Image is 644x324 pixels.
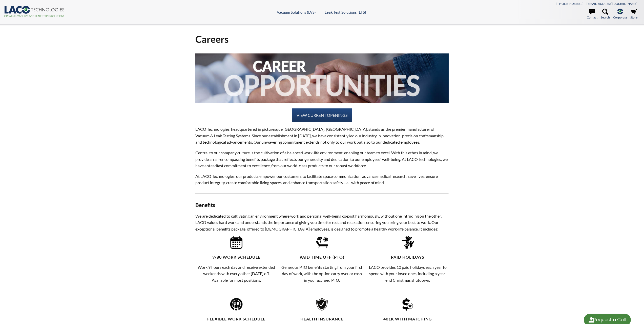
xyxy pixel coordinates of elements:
img: round button [587,316,595,324]
a: Leak Test Solutions (LTS) [325,10,366,14]
a: Search [601,9,610,20]
p: At LACO Technologies, our products empower our customers to facilitate space communication, advan... [195,173,449,186]
img: Health_Insurance_Icon.png [316,298,328,311]
h4: Paid Holidays [367,255,449,260]
img: Paid_Time_Off_%28PTO%29_Icon.png [316,236,328,249]
p: Central to our company culture is the cultivation of a balanced work-life environment, enabling o... [195,149,449,169]
a: [PHONE_NUMBER] [556,2,584,6]
img: Flexible_Work_Schedule_Icon.png [230,298,243,311]
p: Generous PTO benefits starting from your first day of work, with the option carry over or cash in... [281,264,363,283]
span: Corporate [613,15,627,20]
img: 2024-Career-Opportunities.jpg [195,53,449,103]
a: Store [630,9,637,20]
a: [EMAIL_ADDRESS][DOMAIN_NAME] [587,2,637,6]
h4: 401K with Matching [367,316,449,322]
img: 401K_with_Matching_icon.png [401,298,414,311]
a: VIEW CURRENT OPENINGS [292,108,352,122]
img: Paid_Holidays_Icon.png [401,236,414,249]
h4: Paid Time Off (PTO) [281,255,363,260]
p: LACO Technologies, headquartered in picturesque [GEOGRAPHIC_DATA], [GEOGRAPHIC_DATA], stands as t... [195,126,449,145]
h4: 9/80 Work Schedule [195,255,277,260]
p: We are dedicated to cultivating an environment where work and personal well-being coexist harmoni... [195,213,449,232]
h3: Benefits [195,202,449,209]
a: Contact [587,9,597,20]
h4: Flexible Work Schedule [195,316,277,322]
h1: Careers [195,33,449,45]
a: Vacuum Solutions (LVS) [277,10,316,14]
p: LACO provides 10 paid holidays each year to spend with your loved ones, including a year-end Chri... [367,264,449,283]
img: 9-80_Work_Schedule_Icon.png [230,236,243,249]
h4: Health Insurance [281,316,363,322]
p: Work 9 hours each day and receive extended weekends with every other [DATE] off. Available for mo... [195,264,277,283]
